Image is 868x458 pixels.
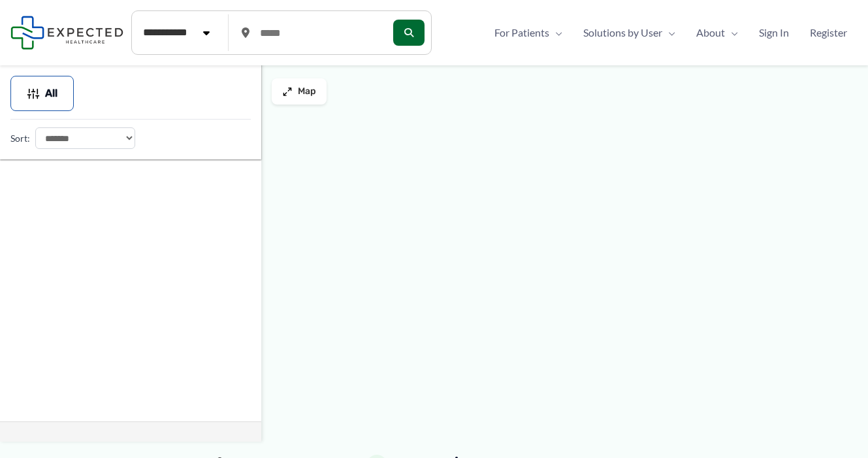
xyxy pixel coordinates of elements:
span: Solutions by User [583,23,662,42]
a: Solutions by UserMenu Toggle [573,23,686,42]
span: Map [298,86,316,97]
span: All [45,89,57,98]
a: Sign In [748,23,799,42]
img: Maximize [282,86,293,97]
label: Sort: [10,130,30,147]
a: AboutMenu Toggle [686,23,748,42]
button: All [10,76,74,111]
a: Register [799,23,858,42]
span: Menu Toggle [662,23,675,42]
a: For PatientsMenu Toggle [484,23,573,42]
img: Expected Healthcare Logo - side, dark font, small [10,16,123,49]
button: Map [272,78,327,105]
span: For Patients [494,23,549,42]
span: About [696,23,725,42]
span: Sign In [759,23,789,42]
span: Register [810,23,847,42]
img: Filter [27,87,40,100]
span: Menu Toggle [725,23,738,42]
span: Menu Toggle [549,23,562,42]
